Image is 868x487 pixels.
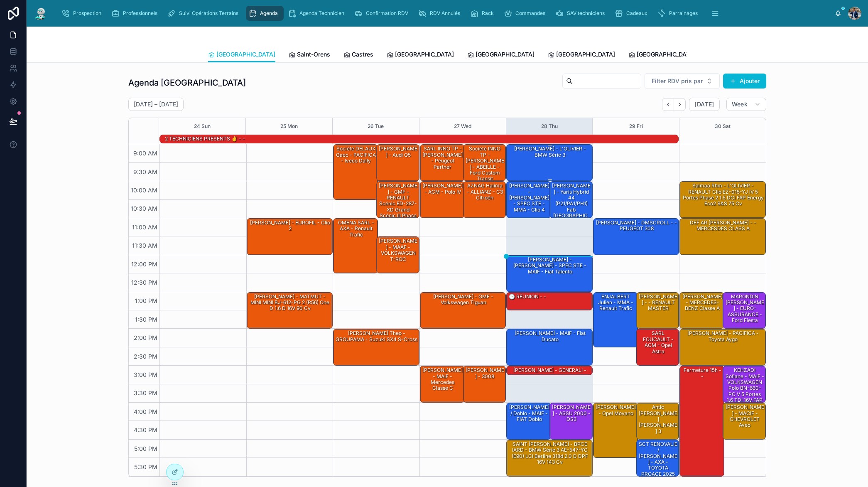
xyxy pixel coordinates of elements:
[507,440,592,476] div: SAINT [PERSON_NAME] - BPCE IARD - BMW Série 3 AE-547-YC (E90) LCI Berline 318d 2.0 d DPF 16V 143 cv
[680,329,765,365] div: [PERSON_NAME] - PACIFICA - Toyota aygo
[680,182,765,218] div: Salmaa Rhm - L'OLIVIER - RENAULT Clio EZ-015-YJ IV 5 Portes Phase 2 1.5 dCi FAP Energy eco2 S&S 7...
[595,219,679,233] div: [PERSON_NAME] - DMSCROLL - - PEUGEOT 308
[422,145,464,171] div: SARL INNO TP - [PERSON_NAME] - Peugeot partner
[638,403,679,435] div: Antic [PERSON_NAME][PERSON_NAME] 3
[680,293,724,329] div: [PERSON_NAME] - MERCEDES-BENZ Classe A
[550,182,592,218] div: [PERSON_NAME] - Yaris Hybrid 44 (P21/PA1/PH1) Fab [GEOGRAPHIC_DATA] 1.5 VVTI 12V 116 HSD Hybrid E...
[508,366,592,380] div: [PERSON_NAME] - GENERALI - cupra born
[420,145,464,181] div: SARL INNO TP - [PERSON_NAME] - Peugeot partner
[247,219,333,255] div: [PERSON_NAME] - EUROFIL - clio 2
[366,10,408,17] span: Confirmation RDV
[387,47,454,64] a: [GEOGRAPHIC_DATA]
[131,150,159,157] span: 9:00 AM
[723,403,765,439] div: [PERSON_NAME] - MACIF - CHEVROLET Aveo
[723,74,766,89] button: Ajouter
[164,135,246,143] div: 2 TECHNICIENS PRESENTS ✌️ - -
[507,256,592,292] div: [PERSON_NAME] - [PERSON_NAME] - SPEC STE - MAIF - fiat talento
[246,6,284,21] a: Agenda
[508,293,547,300] div: 🕒 RÉUNION - -
[507,182,551,218] div: [PERSON_NAME] - [PERSON_NAME] - SPEC STE - MMA - clio 4
[637,329,679,365] div: SARL FOUCAULT - ACM - Opel Astra
[465,145,505,182] div: Société INNO TP - [PERSON_NAME] - ABEILLE - Ford custom transit
[637,50,696,59] span: [GEOGRAPHIC_DATA]
[132,445,159,452] span: 5:00 PM
[662,98,674,111] button: Back
[463,366,506,402] div: [PERSON_NAME] - 3008
[132,353,159,360] span: 2:30 PM
[343,47,373,64] a: Castres
[208,47,275,63] a: [GEOGRAPHIC_DATA]
[132,371,159,378] span: 3:00 PM
[593,219,679,255] div: [PERSON_NAME] - DMSCROLL - - PEUGEOT 308
[628,47,696,64] a: [GEOGRAPHIC_DATA]
[247,293,333,329] div: [PERSON_NAME] - MATMUT - MINI MINI BJ-612-PG 2 (R56) One D 1.6 D 16V 90 cv
[463,182,506,218] div: AZNAG Halima - ALLIANZ - C3 Citroën
[465,182,505,202] div: AZNAG Halima - ALLIANZ - C3 Citroën
[420,366,464,402] div: [PERSON_NAME] - MAIF - Mercedes classe C
[724,293,765,325] div: MARONDIN [PERSON_NAME] - EURO-ASSURANCE - Ford fiesta
[726,98,766,111] button: Week
[652,77,703,85] span: Filter RDV pris par
[637,293,679,329] div: [PERSON_NAME] - - RENAULT MASTER
[422,366,464,392] div: [PERSON_NAME] - MAIF - Mercedes classe C
[724,403,765,429] div: [PERSON_NAME] - MACIF - CHEVROLET Aveo
[368,118,384,135] button: 26 Tue
[132,389,159,396] span: 3:30 PM
[248,293,332,312] div: [PERSON_NAME] - MATMUT - MINI MINI BJ-612-PG 2 (R56) One D 1.6 D 16V 90 cv
[55,4,835,22] div: scrollable content
[129,205,159,212] span: 10:30 AM
[420,182,464,218] div: [PERSON_NAME] - ACM - polo IV
[335,219,377,239] div: OMENA SARL - AXA - Renault trafic
[132,408,159,415] span: 4:00 PM
[482,10,494,17] span: Rack
[612,6,653,21] a: Cadeaux
[508,145,592,159] div: [PERSON_NAME] - L'OLIVIER - BMW Série 3
[133,297,159,304] span: 1:00 PM
[422,293,505,307] div: [PERSON_NAME] - GMF - Volkswagen Tiguan
[541,118,558,135] div: 28 Thu
[723,366,765,402] div: KEHZADI Sofiane - MAIF - VOLKSWAGEN Polo BN-660-PC V 5 portes 1.6 TDI 16V FAP 90 cv
[378,237,419,263] div: [PERSON_NAME] - MAAF - VOLKSWAGEN T-ROC
[680,366,724,476] div: Fermeture 15h - -
[593,403,638,457] div: [PERSON_NAME] - Opel movano
[567,10,605,17] span: SAV techniciens
[723,293,765,329] div: MARONDIN [PERSON_NAME] - EURO-ASSURANCE - Ford fiesta
[165,6,244,21] a: Suivi Opérations Terrains
[129,279,159,286] span: 12:30 PM
[164,135,246,143] div: 2 TECHNICIENS PRESENTS ✌️ - -
[129,187,159,194] span: 10:00 AM
[508,403,550,423] div: [PERSON_NAME] / Doblo - MAIF - FIAT Doblo
[194,118,211,135] button: 24 Sun
[297,50,330,59] span: Saint-Orens
[715,118,731,135] button: 30 Sat
[377,145,419,181] div: [PERSON_NAME] - Audi Q5
[59,6,107,21] a: Prospection
[465,366,505,380] div: [PERSON_NAME] - 3008
[132,334,159,341] span: 2:00 PM
[629,118,643,135] button: 29 Fri
[637,440,679,476] div: SCT RENOVALIE / [PERSON_NAME] - AXA - TOYOTA PROACE 2025
[551,403,592,423] div: [PERSON_NAME] - ASSU 2000 - DS3
[420,293,506,329] div: [PERSON_NAME] - GMF - Volkswagen Tiguan
[595,293,637,312] div: ENJALBERT Julien - MMA - renault trafic
[285,6,350,21] a: Agenda Technicien
[508,182,550,214] div: [PERSON_NAME] - [PERSON_NAME] - SPEC STE - MMA - clio 4
[515,10,545,17] span: Commandes
[669,10,698,17] span: Parrainages
[352,6,414,21] a: Confirmation RDV
[280,118,298,135] button: 25 Mon
[333,219,378,273] div: OMENA SARL - AXA - Renault trafic
[378,182,419,238] div: [PERSON_NAME] - GMF - RENAULT Scénic ED-287-XD Grand Scénic III Phase 2 1.6 dCi FAP eco2 S&S 131 cv
[377,182,419,218] div: [PERSON_NAME] - GMF - RENAULT Scénic ED-287-XD Grand Scénic III Phase 2 1.6 dCi FAP eco2 S&S 131 cv
[681,219,765,233] div: DEF AR [PERSON_NAME] - - MERCESDES CLASS A
[454,118,471,135] button: 27 Wed
[33,7,48,20] img: App logo
[551,182,592,249] div: [PERSON_NAME] - Yaris Hybrid 44 (P21/PA1/PH1) Fab [GEOGRAPHIC_DATA] 1.5 VVTI 12V 116 HSD Hybrid E...
[335,330,419,343] div: [PERSON_NAME] Theo - GROUPAMA - Suzuki SX4 S-cross
[724,366,765,410] div: KEHZADI Sofiane - MAIF - VOLKSWAGEN Polo BN-660-PC V 5 portes 1.6 TDI 16V FAP 90 cv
